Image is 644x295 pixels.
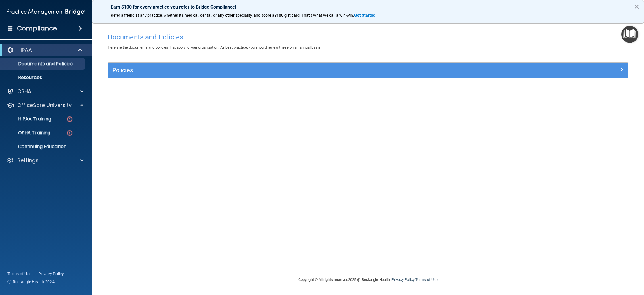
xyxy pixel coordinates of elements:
a: OSHA [7,88,84,95]
p: Settings [17,157,39,164]
h5: Policies [112,67,494,73]
button: Open Resource Center [621,26,638,43]
p: Earn $100 for every practice you refer to Bridge Compliance! [111,4,625,10]
a: Terms of Use [7,271,31,277]
h4: Compliance [17,24,57,32]
p: OSHA [17,88,32,95]
span: Here are the documents and policies that apply to your organization. As best practice, you should... [108,45,321,49]
div: Copyright © All rights reserved 2025 @ Rectangle Health | | [263,271,473,289]
span: ! That's what we call a win-win. [300,13,354,18]
img: PMB logo [7,6,85,18]
a: Settings [7,157,84,164]
p: Documents and Policies [4,61,82,67]
p: Continuing Education [4,144,82,150]
p: OSHA Training [4,130,50,136]
a: Privacy Policy [392,277,414,282]
strong: Get Started [354,13,375,18]
a: Get Started [354,13,376,18]
h4: Documents and Policies [108,33,628,41]
span: Ⓒ Rectangle Health 2024 [7,279,55,285]
a: Privacy Policy [38,271,64,277]
img: danger-circle.6113f641.png [66,129,73,137]
span: Refer a friend at any practice, whether it's medical, dental, or any other speciality, and score a [111,13,274,18]
a: Policies [112,66,624,75]
a: Terms of Use [415,277,438,282]
p: Resources [4,75,82,81]
a: HIPAA [7,47,83,53]
img: danger-circle.6113f641.png [66,116,73,123]
p: HIPAA Training [4,116,51,122]
button: Close [634,2,639,11]
p: HIPAA [17,47,32,53]
p: OfficeSafe University [17,102,72,109]
a: OfficeSafe University [7,102,84,109]
strong: $100 gift card [274,13,300,18]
